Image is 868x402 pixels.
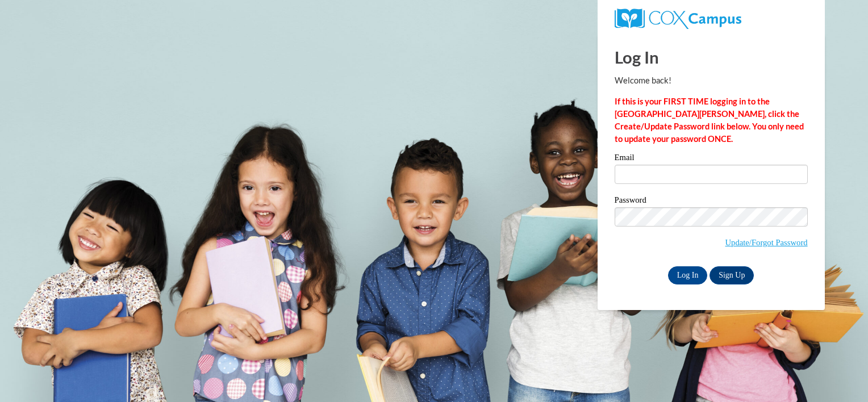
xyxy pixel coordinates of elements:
[615,9,741,29] img: COX Campus
[615,13,741,23] a: COX Campus
[615,97,804,144] strong: If this is your FIRST TIME logging in to the [GEOGRAPHIC_DATA][PERSON_NAME], click the Create/Upd...
[668,266,708,284] input: Log In
[725,238,808,247] a: Update/Forgot Password
[710,266,754,284] a: Sign Up
[615,74,808,87] p: Welcome back!
[615,196,808,207] label: Password
[615,45,808,69] h1: Log In
[615,153,808,165] label: Email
